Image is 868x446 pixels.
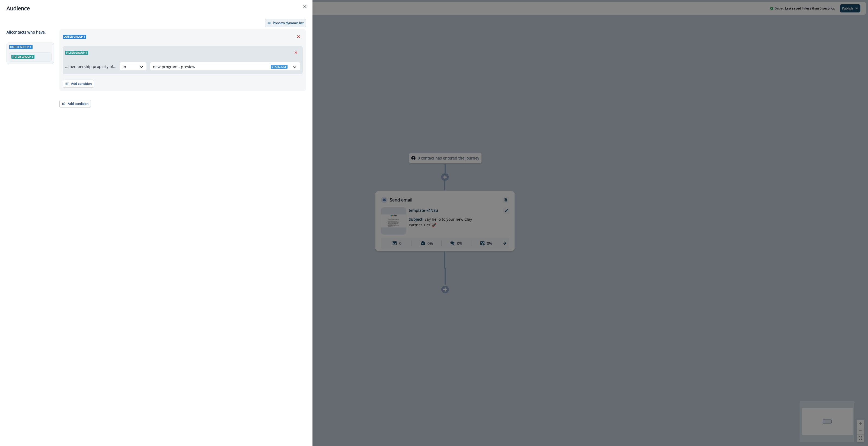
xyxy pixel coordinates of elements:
[59,100,91,108] button: Add condition
[11,55,34,59] span: Filter group 1
[294,32,303,41] button: Remove
[63,80,94,88] button: Add condition
[292,48,300,57] button: Remove
[273,21,304,25] p: Preview dynamic list
[7,29,46,35] p: All contact s who have,
[265,19,306,27] button: Preview dynamic list
[63,35,86,39] span: Outer group 1
[9,45,33,49] span: Outer group 1
[65,64,116,69] p: ...membership property of...
[7,4,306,12] div: Audience
[65,51,88,55] span: Filter group 1
[301,2,309,11] button: Close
